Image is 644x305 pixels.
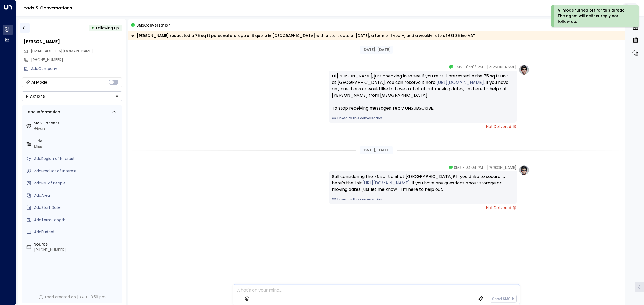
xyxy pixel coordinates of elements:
[332,73,513,111] div: Hi [PERSON_NAME], just checking in to see if you’re still interested in the 75 sq ft unit at [GEO...
[34,247,120,253] div: [PHONE_NUMBER]
[332,116,513,121] a: Linked to this conversation
[360,146,393,154] div: [DATE], [DATE]
[484,64,486,70] span: •
[31,57,122,63] div: [PHONE_NUMBER]
[24,109,60,115] div: Lead Information
[34,217,120,223] div: AddTerm Length
[487,64,517,70] span: [PERSON_NAME]
[486,205,517,210] span: Not Delivered
[519,165,529,176] img: profile-logo.png
[22,91,122,101] div: Button group with a nested menu
[31,48,93,54] span: [EMAIL_ADDRESS][DOMAIN_NAME]
[31,80,47,85] div: AI Mode
[455,64,462,70] span: SMS
[484,165,486,170] span: •
[34,156,120,162] div: AddRegion of Interest
[45,294,106,300] div: Lead created on [DATE] 3:56 pm
[131,33,475,38] div: [PERSON_NAME] requested a 75 sq ft personal storage unit quote in [GEOGRAPHIC_DATA] with a start ...
[31,48,93,54] span: youwillnever86@gmail.com
[24,39,122,45] div: [PERSON_NAME]
[332,173,513,193] div: Still considering the 75 sq ft unit at [GEOGRAPHIC_DATA]? If you’d like to secure it, here’s the ...
[34,193,120,198] div: AddArea
[21,5,72,11] a: Leads & Conversations
[362,180,410,186] a: [URL][DOMAIN_NAME]
[31,66,122,72] div: AddCompany
[34,241,120,247] label: Source
[25,94,45,99] div: Actions
[466,165,483,170] span: 04:04 PM
[96,25,119,31] span: Following Up
[486,124,517,129] span: Not Delivered
[34,120,120,126] label: SMS Consent
[92,23,94,33] div: •
[519,64,529,75] img: profile-logo.png
[34,229,120,235] div: AddBudget
[463,165,464,170] span: •
[558,8,631,24] div: AI mode turned off for this thread. The agent will neither reply nor follow up.
[22,91,122,101] button: Actions
[34,144,120,150] div: Miss
[360,46,393,54] div: [DATE], [DATE]
[34,138,120,144] label: Title
[454,165,462,170] span: SMS
[34,205,120,210] div: AddStart Date
[137,22,171,28] span: SMS Conversation
[436,79,484,86] a: [URL][DOMAIN_NAME]
[34,180,120,186] div: AddNo. of People
[463,64,465,70] span: •
[34,126,120,132] div: Given
[466,64,483,70] span: 04:03 PM
[487,165,517,170] span: [PERSON_NAME]
[332,197,513,202] a: Linked to this conversation
[34,168,120,174] div: AddProduct of Interest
